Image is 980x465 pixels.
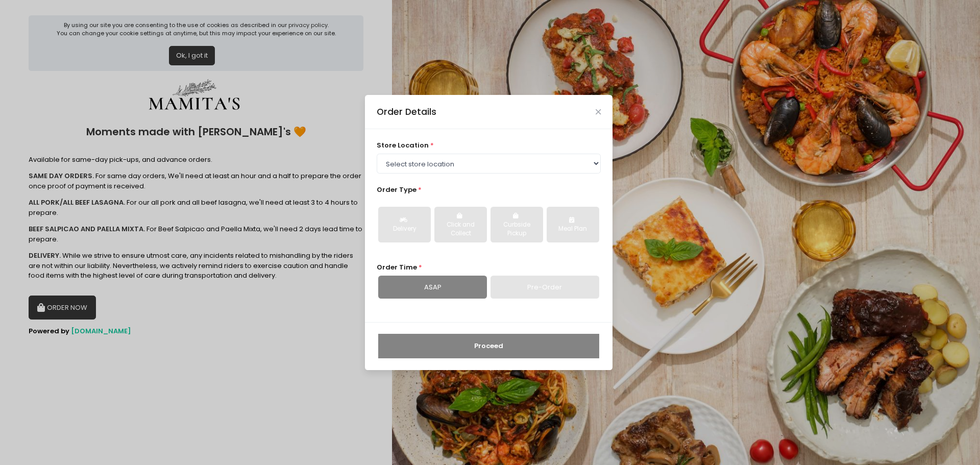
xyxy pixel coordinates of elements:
[385,225,424,234] div: Delivery
[377,262,417,272] span: Order Time
[596,109,601,114] button: Close
[491,207,543,242] button: Curbside Pickup
[377,105,436,118] div: Order Details
[378,334,599,358] button: Proceed
[377,185,416,194] span: Order Type
[434,207,487,242] button: Click and Collect
[442,221,480,238] div: Click and Collect
[498,221,536,238] div: Curbside Pickup
[554,225,592,234] div: Meal Plan
[377,140,429,150] span: store location
[378,207,431,242] button: Delivery
[547,207,599,242] button: Meal Plan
